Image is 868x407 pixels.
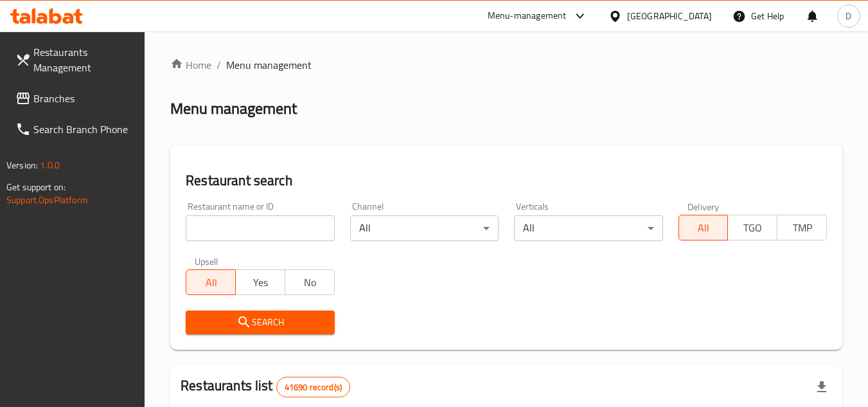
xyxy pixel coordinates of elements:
[733,219,772,237] span: TGO
[170,57,211,73] a: Home
[195,257,218,266] label: Upsell
[191,273,231,292] span: All
[217,57,221,73] li: /
[6,192,88,208] a: Support.OpsPlatform
[627,9,712,23] div: [GEOGRAPHIC_DATA]
[186,311,334,334] button: Search
[684,219,723,237] span: All
[678,215,729,240] button: All
[783,219,822,237] span: TMP
[5,83,145,114] a: Branches
[196,314,324,330] span: Search
[6,157,38,174] span: Version:
[290,273,330,292] span: No
[846,9,851,23] span: D
[170,57,842,73] nav: breadcrumb
[687,202,720,211] label: Delivery
[170,98,297,119] h2: Menu management
[5,37,145,83] a: Restaurants Management
[33,122,135,137] span: Search Branch Phone
[350,215,499,241] div: All
[6,179,66,195] span: Get support on:
[235,269,285,295] button: Yes
[514,215,662,241] div: All
[488,8,567,24] div: Menu-management
[226,57,312,73] span: Menu management
[277,381,350,393] span: 41690 record(s)
[276,377,350,397] div: Total records count
[186,171,827,190] h2: Restaurant search
[241,273,280,292] span: Yes
[186,215,334,241] input: Search for restaurant name or ID..
[727,215,777,240] button: TGO
[181,376,350,397] h2: Restaurants list
[33,91,135,106] span: Branches
[40,157,60,174] span: 1.0.0
[777,215,827,240] button: TMP
[5,114,145,145] a: Search Branch Phone
[186,269,236,295] button: All
[806,372,837,402] div: Export file
[33,44,135,75] span: Restaurants Management
[285,269,335,295] button: No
